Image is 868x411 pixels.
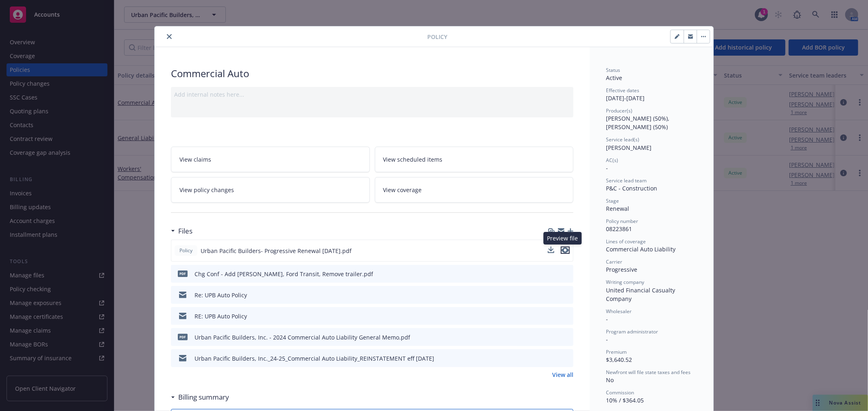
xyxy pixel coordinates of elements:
span: $3,640.52 [606,356,632,363]
div: Preview file [544,232,582,244]
span: Newfront will file state taxes and fees [606,369,691,376]
span: [PERSON_NAME] (50%), [PERSON_NAME] (50%) [606,115,671,131]
span: Service lead team [606,177,647,184]
a: View coverage [375,177,574,203]
div: [DATE] - [DATE] [606,87,697,102]
a: View policy changes [171,177,370,203]
button: download file [550,291,556,299]
button: download file [548,247,554,253]
span: Status [606,67,620,74]
span: Progressive [606,266,637,273]
button: download file [550,312,556,320]
div: Urban Pacific Builders, Inc. - 2024 Commercial Auto Liability General Memo.pdf [195,333,410,342]
button: preview file [563,312,570,320]
span: Wholesaler [606,308,632,315]
span: Carrier [606,258,622,265]
h3: Billing summary [178,392,229,402]
button: preview file [561,247,570,254]
div: Billing summary [171,392,229,402]
span: pdf [178,334,188,340]
span: P&C - Construction [606,184,657,192]
span: pdf [178,270,188,277]
span: [PERSON_NAME] [606,144,652,151]
a: View claims [171,147,370,172]
span: Program administrator [606,328,658,335]
span: - [606,164,608,172]
span: Premium [606,348,627,355]
span: Renewal [606,205,629,212]
span: Policy number [606,218,638,225]
button: preview file [563,333,570,342]
div: Commercial Auto Liability [606,245,697,253]
span: - [606,335,608,343]
span: 10% / $364.05 [606,396,644,404]
span: Lines of coverage [606,238,646,245]
div: RE: UPB Auto Policy [195,312,247,320]
button: download file [550,333,556,342]
span: Policy [427,32,447,41]
div: Re: UPB Auto Policy [195,291,247,299]
span: Commission [606,389,634,396]
span: Stage [606,197,619,204]
h3: Files [178,226,192,236]
span: Active [606,74,622,82]
span: View coverage [383,186,422,194]
div: Commercial Auto [171,67,573,80]
div: Files [171,226,192,236]
span: No [606,376,614,384]
button: download file [548,247,554,255]
a: View scheduled items [375,147,574,172]
button: preview file [563,270,570,278]
span: View claims [179,155,211,164]
span: AC(s) [606,157,618,164]
div: Urban Pacific Builders, Inc._24-25_Commercial Auto Liability_REINSTATEMENT eff [DATE] [195,354,434,363]
span: Urban Pacific Builders- Progressive Renewal [DATE].pdf [201,247,352,255]
button: download file [550,270,556,278]
span: United Financial Casualty Company [606,286,677,303]
div: Chg Conf - Add [PERSON_NAME], Ford Transit, Remove trailer.pdf [195,270,373,278]
span: - [606,315,608,323]
button: close [164,32,174,41]
span: 08223861 [606,225,632,233]
a: View all [552,370,573,379]
button: download file [550,354,556,363]
span: Policy [178,247,194,254]
button: preview file [561,247,570,255]
span: Effective dates [606,87,639,94]
span: Writing company [606,279,644,286]
span: Service lead(s) [606,136,639,143]
span: View policy changes [179,186,234,194]
span: View scheduled items [383,155,443,164]
span: Producer(s) [606,107,632,114]
button: preview file [563,291,570,299]
div: Add internal notes here... [174,90,570,99]
button: preview file [563,354,570,363]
